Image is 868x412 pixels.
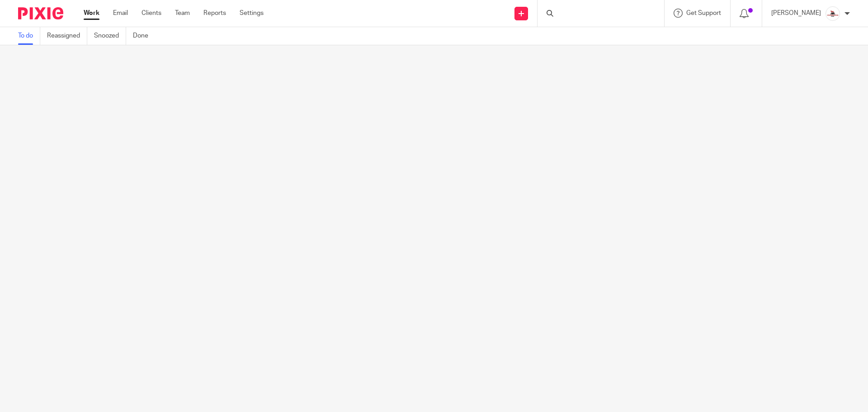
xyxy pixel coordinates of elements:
[826,6,840,21] img: EtsyProfilePhoto.jpg
[47,27,87,45] a: Reassigned
[240,9,264,18] a: Settings
[142,9,161,18] a: Clients
[175,9,190,18] a: Team
[84,9,99,18] a: Work
[94,27,126,45] a: Snoozed
[18,27,40,45] a: To do
[771,9,821,18] p: [PERSON_NAME]
[113,9,128,18] a: Email
[203,9,226,18] a: Reports
[686,10,721,16] span: Get Support
[18,7,63,19] img: Pixie
[133,27,155,45] a: Done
